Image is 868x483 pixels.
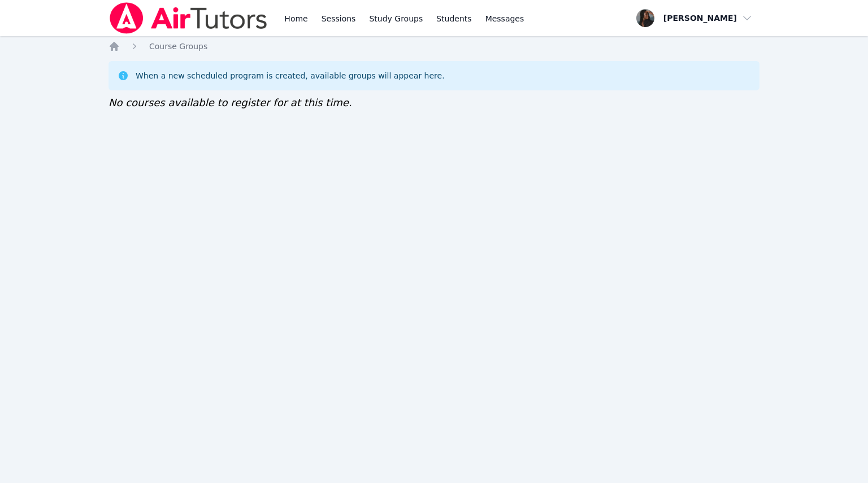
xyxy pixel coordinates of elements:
nav: Breadcrumb [108,41,759,52]
a: Course Groups [149,41,207,52]
div: When a new scheduled program is created, available groups will appear here. [136,70,445,81]
span: Course Groups [149,42,207,51]
span: No courses available to register for at this time. [108,97,352,108]
img: Air Tutors [108,2,268,34]
span: Messages [485,13,524,24]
